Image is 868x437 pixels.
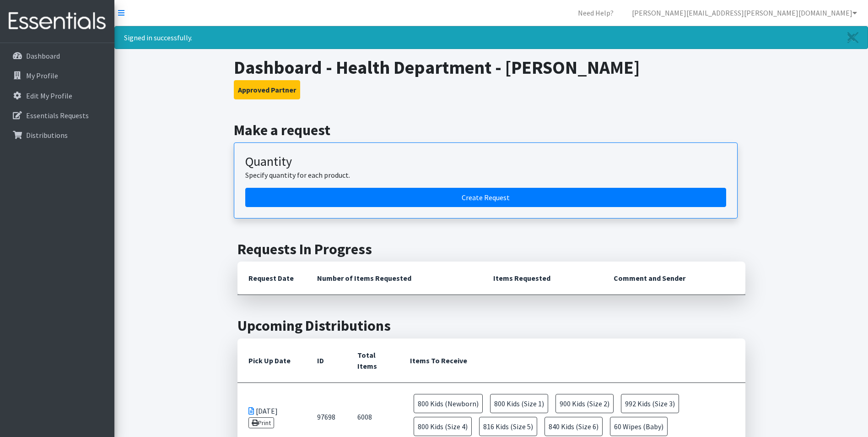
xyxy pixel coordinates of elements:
p: Distributions [26,131,68,140]
a: Close [838,27,868,49]
th: Request Date [237,262,306,295]
th: Comment and Sender [603,262,745,295]
a: Edit My Profile [4,87,111,105]
span: 800 Kids (Size 4) [414,417,472,436]
h3: Quantity [245,154,726,169]
p: My Profile [26,71,58,80]
th: Items To Receive [399,339,745,383]
th: Total Items [346,339,399,383]
a: My Profile [4,66,111,85]
span: 816 Kids (Size 5) [479,417,537,436]
p: Essentials Requests [26,111,89,120]
a: [PERSON_NAME][EMAIL_ADDRESS][PERSON_NAME][DOMAIN_NAME] [625,4,864,22]
div: Signed in successfully. [114,26,868,49]
h2: Make a request [234,121,749,139]
span: 800 Kids (Size 1) [490,394,548,413]
a: Create a request by quantity [245,188,726,207]
h1: Dashboard - Health Department - [PERSON_NAME] [234,56,749,78]
p: Edit My Profile [26,91,72,100]
span: 60 Wipes (Baby) [610,417,668,436]
h2: Upcoming Distributions [237,317,745,334]
th: ID [306,339,346,383]
h2: Requests In Progress [237,240,745,258]
p: Dashboard [26,51,60,60]
p: Specify quantity for each product. [245,169,726,180]
span: 992 Kids (Size 3) [621,394,679,413]
img: HumanEssentials [4,6,111,37]
span: 800 Kids (Newborn) [414,394,483,413]
a: Dashboard [4,47,111,65]
a: Distributions [4,126,111,144]
a: Essentials Requests [4,106,111,125]
button: Approved Partner [234,80,300,99]
span: 840 Kids (Size 6) [545,417,603,436]
a: Print [248,417,275,428]
th: Number of Items Requested [306,262,483,295]
span: 900 Kids (Size 2) [555,394,614,413]
a: Need Help? [571,4,621,22]
th: Items Requested [482,262,603,295]
th: Pick Up Date [237,339,306,383]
